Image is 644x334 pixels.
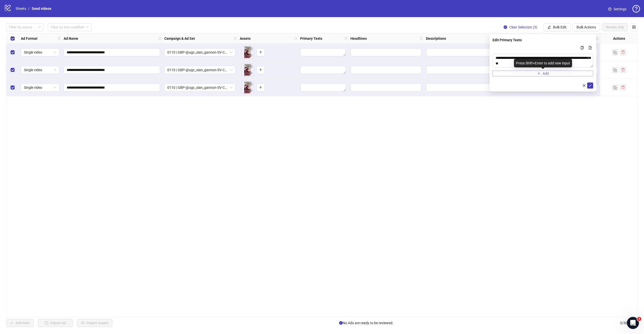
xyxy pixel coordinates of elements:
button: Duplicate [612,49,618,55]
span: 3 / 300 items [620,320,638,326]
span: setting [608,7,612,11]
div: Edit values [426,66,497,74]
span: plus [259,68,262,71]
button: Add [257,83,265,92]
span: 0110 | GBP-@ugc_sian_gannon-SV-C19 [167,66,232,74]
div: Edit values [426,83,497,92]
span: holder [233,37,237,40]
iframe: Intercom live chat [627,317,639,329]
button: Clear Selection (3) [500,23,541,31]
div: Resize Ad Name column [161,33,162,43]
span: holder [420,37,423,40]
div: Edit values [300,48,346,57]
span: Bulk Actions [577,25,596,29]
button: Add [257,48,265,56]
div: Edit values [350,66,422,74]
div: Resize Campaign & Ad Set column [236,33,237,43]
span: close [582,84,586,87]
button: Delete [248,81,254,87]
span: edit [547,25,551,29]
button: Configure table settings [630,23,638,31]
button: Add [493,70,593,76]
span: file-add [588,46,592,50]
img: Asset 1 [241,64,254,76]
span: plus [259,50,262,54]
span: holder [158,37,162,40]
button: Import Assets [77,319,112,327]
div: Select row 1 [6,44,19,61]
span: Add [543,71,549,75]
span: 0110 | GBP-@ugc_sian_gannon-SV-C19 [167,49,232,56]
div: Resize Headlines column [422,33,424,43]
div: Resize Primary Texts column [347,33,348,43]
div: Select row 3 [6,79,19,96]
div: Edit values [426,48,497,57]
span: close-circle [249,65,253,68]
span: No Ads are ready to be reviewed. [339,320,393,326]
button: Preview [248,53,254,59]
span: copy [580,46,584,50]
div: Resize Descriptions column [498,33,499,43]
span: holder [57,37,61,40]
div: Resize Ad Format column [60,33,61,43]
span: Settings [614,6,626,12]
button: Add Item [6,319,34,327]
div: Edit values [300,83,346,92]
span: control [632,25,636,29]
a: Seed videos [31,6,52,11]
strong: Ad Name [64,36,78,41]
strong: Descriptions [426,36,446,41]
span: holder [599,37,603,40]
span: Single video [24,84,56,91]
strong: Ad Format [21,36,37,41]
li: / [28,6,30,11]
span: eye [249,54,253,57]
div: Resize Display URL column [598,33,600,43]
div: Resize Assets column [297,33,298,43]
span: Single video [24,66,56,74]
span: close-circle [249,82,253,86]
span: Single video [24,49,56,56]
span: holder [344,37,348,40]
span: question-circle [632,5,640,13]
div: Multi-text input container - paste or copy values [493,45,593,76]
button: Preview [248,88,254,94]
div: Select row 2 [6,61,19,79]
button: Review Ads [602,23,628,31]
span: Clear Selection (3) [509,25,537,29]
button: Duplicate [612,67,618,73]
div: Press Shift+Enter to add new input [514,59,572,67]
a: Settings [604,5,630,13]
span: Bulk Edit [553,25,567,29]
span: holder [162,37,165,40]
button: Duplicate [612,85,618,91]
strong: Headlines [350,36,367,41]
strong: Actions [613,36,625,41]
strong: Primary Texts [300,36,322,41]
div: Edit values [300,66,346,74]
span: holder [61,37,64,40]
span: holder [423,37,427,40]
div: Edit Primary Texts [493,37,593,43]
div: Edit values [350,48,422,57]
span: plus [537,72,541,75]
span: close-circle [249,47,253,51]
span: holder [348,37,351,40]
span: info-circle [339,321,343,325]
div: Resize Destination URL column [548,33,549,43]
span: holder [294,37,297,40]
a: Sheets [15,6,27,11]
span: holder [237,37,240,40]
button: Import Ad [38,319,73,327]
span: eye [249,71,253,75]
span: 2 [637,317,641,321]
button: Bulk Edit [543,23,571,31]
div: Select all rows [6,33,19,44]
span: eye [249,89,253,92]
span: holder [297,37,301,40]
img: Asset 1 [241,46,254,59]
img: Asset 1 [241,81,254,94]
